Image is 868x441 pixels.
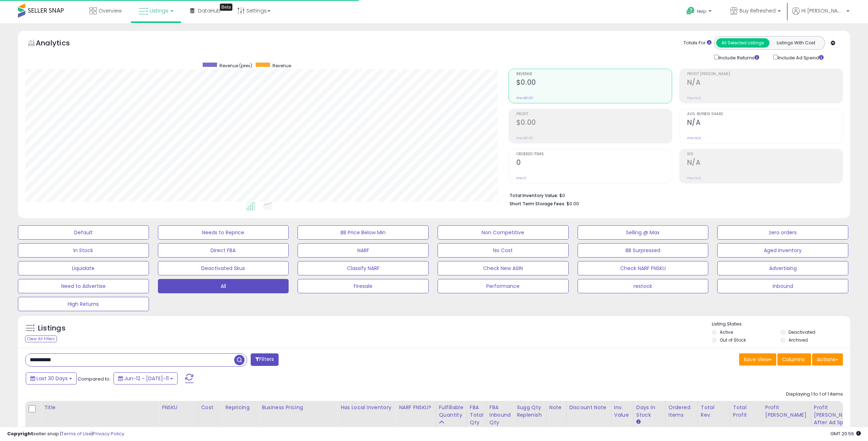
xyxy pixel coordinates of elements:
[510,201,565,207] b: Short Term Storage Fees:
[510,191,838,199] li: $0
[687,112,843,116] span: Avg. Buybox Share
[801,7,844,14] span: Hi [PERSON_NAME]
[578,261,709,275] button: Check NARF FNSKU
[517,404,543,419] div: Sugg Qty Replenish
[697,8,707,14] span: Help
[777,353,811,366] button: Columns
[578,279,709,293] button: restock
[717,225,848,240] button: zero orders
[225,404,256,411] div: Repricing
[636,419,641,425] small: Days In Stock.
[18,225,149,240] button: Default
[782,356,805,363] span: Columns
[709,53,768,62] div: Include Returns
[789,329,815,335] label: Deactivated
[470,404,483,426] div: FBA Total Qty
[578,243,709,258] button: BB Surpressed
[717,243,848,258] button: Aged Inventory
[687,158,843,168] h2: N/A
[298,225,429,240] button: BB Price Below Min
[198,7,221,14] span: DataHub
[792,7,849,23] a: Hi [PERSON_NAME]
[549,404,563,411] div: Note
[61,430,92,437] a: Terms of Use
[566,200,579,207] span: $0.00
[201,404,220,411] div: Cost
[298,261,429,275] button: Classify NARF
[712,321,850,328] p: Listing States:
[438,225,569,240] button: Non Competitive
[516,78,672,88] h2: $0.00
[298,279,429,293] button: Firesale
[578,225,709,240] button: Selling @ Max
[739,353,776,366] button: Save View
[636,404,662,419] div: Days In Stock
[516,118,672,128] h2: $0.00
[786,391,843,398] div: Displaying 1 to 1 of 1 items
[78,376,111,382] span: Compared to:
[44,404,156,411] div: Title
[516,112,672,116] span: Profit
[516,72,672,76] span: Revenue
[566,401,611,437] th: CSV column name: cust_attr_5_Discount Note
[686,6,695,15] i: Get Help
[739,7,776,14] span: Buy Refreshed
[516,136,533,140] small: Prev: $0.00
[298,243,429,258] button: NARF
[114,372,178,384] button: Jun-12 - [DATE]-11
[36,38,84,50] h5: Analytics
[687,176,701,180] small: Prev: N/A
[7,431,124,437] div: seller snap | |
[768,53,835,62] div: Include Ad Spend
[220,63,252,69] span: Revenue (prev)
[438,279,569,293] button: Performance
[569,404,608,411] div: Discount Note
[687,78,843,88] h2: N/A
[514,401,546,437] th: Please note that this number is a calculation based on your required days of coverage and your ve...
[38,323,66,333] h5: Listings
[98,7,122,14] span: Overview
[516,96,533,100] small: Prev: $0.00
[158,261,289,275] button: Deactivated Skus
[220,4,232,11] div: Tooltip anchor
[684,40,712,46] div: Totals For
[438,261,569,275] button: Check New ASIN
[687,118,843,128] h2: N/A
[769,38,823,48] button: Listings With Cost
[262,404,334,411] div: Business Pricing
[687,96,701,100] small: Prev: N/A
[158,225,289,240] button: Needs to Reprice
[717,261,848,275] button: Advertising
[25,335,57,342] div: Clear All Filters
[438,243,569,258] button: No Cost
[716,38,770,48] button: All Selected Listings
[251,353,279,366] button: Filters
[158,243,289,258] button: Direct FBA
[93,430,124,437] a: Privacy Policy
[399,404,433,411] div: NARF FNSKU?
[18,261,149,275] button: Liquidate
[490,404,511,426] div: FBA inbound Qty
[812,353,843,366] button: Actions
[814,404,855,426] div: Profit [PERSON_NAME] After Ad Spend
[516,176,526,180] small: Prev: 0
[830,430,861,437] span: 2025-08-13 20:56 GMT
[26,372,77,384] button: Last 30 Days
[7,430,33,437] strong: Copyright
[687,152,843,156] span: ROI
[516,158,672,168] h2: 0
[516,152,672,156] span: Ordered Items
[614,404,630,419] div: Inv. value
[37,375,68,382] span: Last 30 Days
[338,401,396,437] th: CSV column name: cust_attr_2_Has Local Inventory
[18,297,149,311] button: High Returns
[158,279,289,293] button: All
[669,404,695,419] div: Ordered Items
[439,404,464,419] div: Fulfillable Quantity
[18,279,149,293] button: Need to Advertise
[720,337,746,343] label: Out of Stock
[765,404,808,419] div: Profit [PERSON_NAME]
[124,375,169,382] span: Jun-12 - [DATE]-11
[687,136,701,140] small: Prev: N/A
[720,329,733,335] label: Active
